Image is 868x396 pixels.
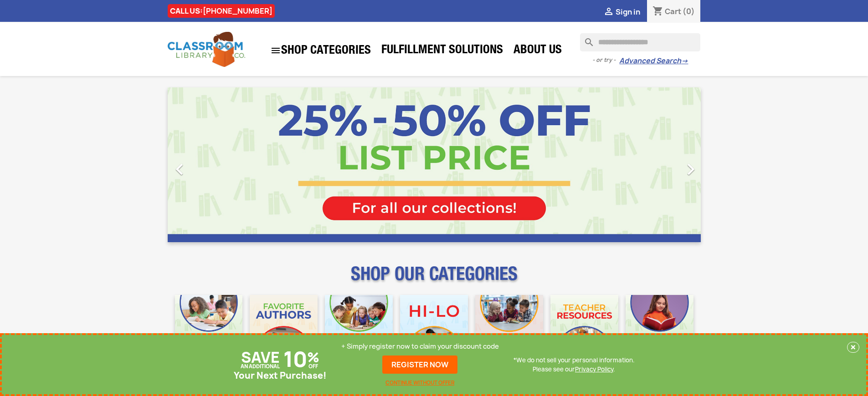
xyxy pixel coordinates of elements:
a: Next [621,87,701,242]
a: About Us [509,42,566,60]
span: (0) [683,6,695,16]
a:  Sign in [603,7,640,17]
img: CLC_HiLo_Mobile.jpg [400,295,468,363]
img: CLC_Bulk_Mobile.jpg [175,295,243,363]
span: → [681,56,688,66]
img: CLC_Fiction_Nonfiction_Mobile.jpg [475,295,543,363]
img: CLC_Phonics_And_Decodables_Mobile.jpg [325,295,393,363]
i: search [580,33,591,44]
a: [PHONE_NUMBER] [203,6,272,16]
p: SHOP OUR CATEGORIES [168,271,701,288]
div: CALL US: [168,4,275,18]
input: Search [580,33,700,51]
a: SHOP CATEGORIES [266,41,375,61]
img: CLC_Teacher_Resources_Mobile.jpg [550,295,618,363]
i: shopping_cart [652,6,663,17]
a: Advanced Search→ [619,56,688,66]
img: Classroom Library Company [168,32,245,67]
img: CLC_Favorite_Authors_Mobile.jpg [250,295,318,363]
span: Cart [665,6,681,16]
i:  [603,7,614,18]
span: Sign in [616,7,640,17]
span: - or try - [592,56,619,65]
img: CLC_Dyslexia_Mobile.jpg [626,295,693,363]
ul: Carousel container [168,87,701,242]
a: Previous [168,87,248,242]
i:  [679,158,702,181]
i:  [168,158,191,181]
a: Fulfillment Solutions [377,42,508,60]
i:  [270,45,281,56]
